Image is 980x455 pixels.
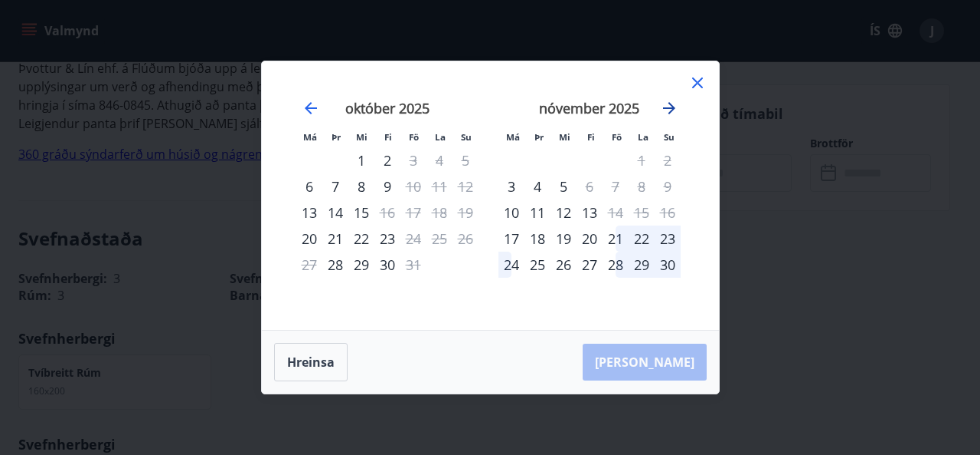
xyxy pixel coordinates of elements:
[452,147,479,173] td: Not available. sunnudagur, 5. október 2025
[577,252,603,278] td: Choose fimmtudagur, 27. nóvember 2025 as your check-in date. It’s available.
[426,147,452,173] td: Not available. laugardagur, 4. október 2025
[629,147,655,173] td: Not available. laugardagur, 1. nóvember 2025
[612,131,622,143] small: Fö
[452,226,479,252] td: Not available. sunnudagur, 26. október 2025
[374,252,400,278] td: Choose fimmtudagur, 30. október 2025 as your check-in date. It’s available.
[322,173,348,199] div: 7
[400,252,426,278] div: Aðeins útritun í boði
[296,226,322,252] div: Aðeins innritun í boði
[400,173,426,199] td: Not available. föstudagur, 10. október 2025
[374,173,400,199] td: Choose fimmtudagur, 9. október 2025 as your check-in date. It’s available.
[638,131,648,143] small: La
[506,131,520,143] small: Má
[498,199,524,226] td: Choose mánudagur, 10. nóvember 2025 as your check-in date. It’s available.
[322,199,348,226] div: 14
[550,226,577,252] div: 19
[534,131,544,143] small: Þr
[296,226,322,252] td: Choose mánudagur, 20. október 2025 as your check-in date. It’s available.
[524,226,550,252] div: 18
[603,252,629,278] td: Choose föstudagur, 28. nóvember 2025 as your check-in date. It’s available.
[348,147,374,173] div: 1
[577,199,603,226] td: Choose fimmtudagur, 13. nóvember 2025 as your check-in date. It’s available.
[374,147,400,173] td: Choose fimmtudagur, 2. október 2025 as your check-in date. It’s available.
[629,199,655,226] td: Not available. laugardagur, 15. nóvember 2025
[550,199,577,226] td: Choose miðvikudagur, 12. nóvember 2025 as your check-in date. It’s available.
[426,199,452,226] td: Not available. laugardagur, 18. október 2025
[322,252,348,278] div: Aðeins innritun í boði
[384,131,392,143] small: Fi
[374,199,400,226] td: Not available. fimmtudagur, 16. október 2025
[603,252,629,278] div: 28
[348,147,374,173] td: Choose miðvikudagur, 1. október 2025 as your check-in date. It’s available.
[577,173,603,199] td: Not available. fimmtudagur, 6. nóvember 2025
[577,173,603,199] div: Aðeins útritun í boði
[587,131,595,143] small: Fi
[426,226,452,252] td: Not available. laugardagur, 25. október 2025
[524,199,550,226] div: 11
[524,252,550,278] td: Choose þriðjudagur, 25. nóvember 2025 as your check-in date. It’s available.
[322,226,348,252] div: 21
[348,252,374,278] td: Choose miðvikudagur, 29. október 2025 as your check-in date. It’s available.
[629,252,655,278] div: 29
[322,252,348,278] td: Choose þriðjudagur, 28. október 2025 as your check-in date. It’s available.
[524,252,550,278] div: 25
[550,173,577,199] td: Choose miðvikudagur, 5. nóvember 2025 as your check-in date. It’s available.
[603,226,629,252] td: Choose föstudagur, 21. nóvember 2025 as your check-in date. It’s available.
[550,252,577,278] div: 26
[629,252,655,278] td: Choose laugardagur, 29. nóvember 2025 as your check-in date. It’s available.
[629,226,655,252] div: 22
[280,80,701,312] div: Calendar
[400,173,426,199] div: Aðeins útritun í boði
[550,199,577,226] div: 12
[452,199,479,226] td: Not available. sunnudagur, 19. október 2025
[296,173,322,199] td: Choose mánudagur, 6. október 2025 as your check-in date. It’s available.
[524,226,550,252] td: Choose þriðjudagur, 18. nóvember 2025 as your check-in date. It’s available.
[348,252,374,278] div: 29
[498,252,524,278] div: 24
[374,226,400,252] td: Choose fimmtudagur, 23. október 2025 as your check-in date. It’s available.
[322,173,348,199] td: Choose þriðjudagur, 7. október 2025 as your check-in date. It’s available.
[400,147,426,173] td: Not available. föstudagur, 3. október 2025
[603,199,629,226] td: Not available. föstudagur, 14. nóvember 2025
[603,226,629,252] div: 21
[322,226,348,252] td: Choose þriðjudagur, 21. október 2025 as your check-in date. It’s available.
[550,252,577,278] td: Choose miðvikudagur, 26. nóvember 2025 as your check-in date. It’s available.
[498,226,524,252] td: Choose mánudagur, 17. nóvember 2025 as your check-in date. It’s available.
[498,252,524,278] td: Choose mánudagur, 24. nóvember 2025 as your check-in date. It’s available.
[303,131,317,143] small: Má
[348,199,374,226] td: Choose miðvikudagur, 15. október 2025 as your check-in date. It’s available.
[374,173,400,199] div: 9
[524,199,550,226] td: Choose þriðjudagur, 11. nóvember 2025 as your check-in date. It’s available.
[524,173,550,199] div: 4
[577,199,603,226] div: 13
[577,226,603,252] td: Choose fimmtudagur, 20. nóvember 2025 as your check-in date. It’s available.
[296,199,322,226] div: Aðeins innritun í boði
[374,147,400,173] div: 2
[655,252,681,278] td: Choose sunnudagur, 30. nóvember 2025 as your check-in date. It’s available.
[603,173,629,199] td: Not available. föstudagur, 7. nóvember 2025
[274,343,348,381] button: Hreinsa
[345,99,430,117] strong: október 2025
[629,173,655,199] td: Not available. laugardagur, 8. nóvember 2025
[296,252,322,278] td: Not available. mánudagur, 27. október 2025
[296,173,322,199] div: Aðeins innritun í boði
[322,199,348,226] td: Choose þriðjudagur, 14. október 2025 as your check-in date. It’s available.
[603,199,629,226] div: Aðeins útritun í boði
[348,173,374,199] td: Choose miðvikudagur, 8. október 2025 as your check-in date. It’s available.
[577,226,603,252] div: 20
[539,99,639,117] strong: nóvember 2025
[461,131,472,143] small: Su
[348,226,374,252] div: 22
[524,173,550,199] td: Choose þriðjudagur, 4. nóvember 2025 as your check-in date. It’s available.
[577,252,603,278] div: 27
[498,199,524,226] div: Aðeins innritun í boði
[629,226,655,252] td: Choose laugardagur, 22. nóvember 2025 as your check-in date. It’s available.
[426,173,452,199] td: Not available. laugardagur, 11. október 2025
[348,199,374,226] div: 15
[498,173,524,199] div: Aðeins innritun í boði
[664,131,675,143] small: Su
[498,173,524,199] td: Choose mánudagur, 3. nóvember 2025 as your check-in date. It’s available.
[348,226,374,252] td: Choose miðvikudagur, 22. október 2025 as your check-in date. It’s available.
[435,131,446,143] small: La
[660,99,678,117] div: Move forward to switch to the next month.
